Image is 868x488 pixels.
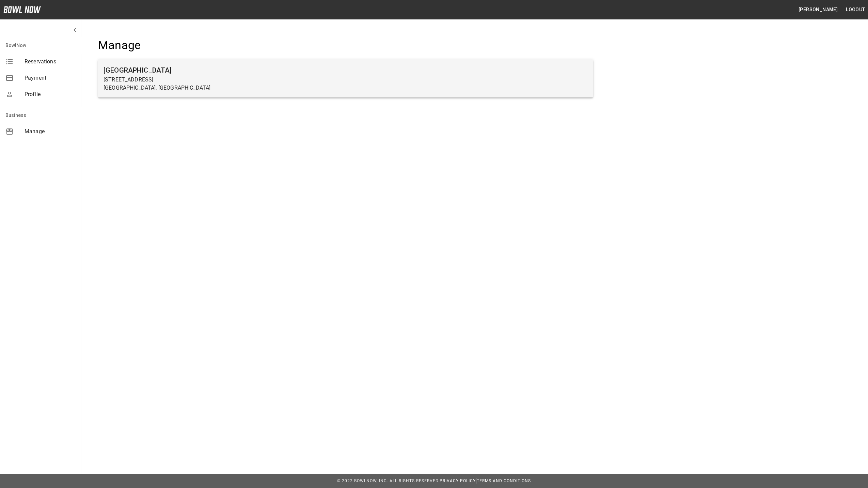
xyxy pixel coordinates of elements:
[104,84,588,92] p: [GEOGRAPHIC_DATA], [GEOGRAPHIC_DATA]
[104,76,588,84] p: [STREET_ADDRESS]
[843,3,868,16] button: Logout
[3,6,41,13] img: logo
[796,3,840,16] button: [PERSON_NAME]
[25,127,76,136] span: Manage
[104,65,588,76] h6: [GEOGRAPHIC_DATA]
[477,478,531,483] a: Terms and Conditions
[440,478,476,483] a: Privacy Policy
[25,74,76,82] span: Payment
[25,58,76,66] span: Reservations
[337,478,440,483] span: © 2022 BowlNow, Inc. All Rights Reserved.
[98,38,593,52] h4: Manage
[25,90,76,98] span: Profile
